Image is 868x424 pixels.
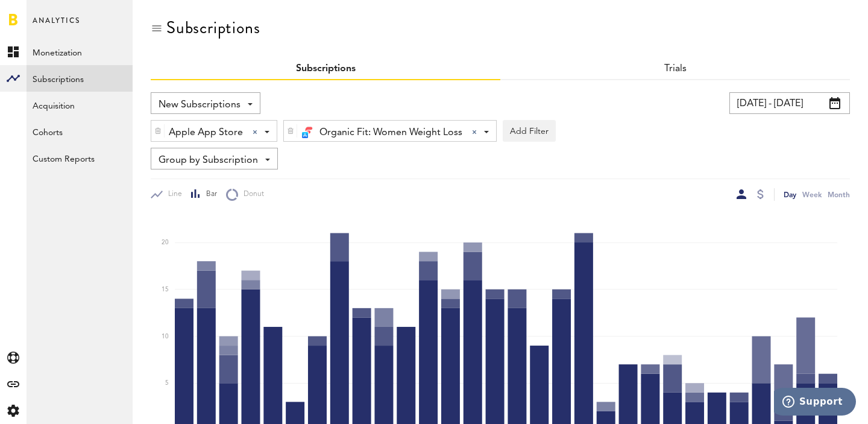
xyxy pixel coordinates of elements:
button: Add Filter [503,120,556,142]
text: 20 [162,239,169,245]
a: Custom Reports [27,145,133,171]
span: Bar [201,189,217,200]
div: Clear [472,130,477,134]
img: trash_awesome_blue.svg [154,127,162,135]
span: Organic Fit: Women Weight Loss [319,122,462,143]
div: Day [784,188,796,201]
a: Acquisition [27,92,133,118]
div: Delete [151,121,165,141]
div: Subscriptions [166,18,260,37]
text: 15 [162,286,169,293]
div: Delete [284,121,297,141]
a: Trials [664,64,687,74]
span: New Subscriptions [159,95,241,115]
span: Analytics [33,13,80,39]
a: Subscriptions [27,65,133,92]
a: Cohorts [27,118,133,145]
span: Donut [238,189,264,200]
text: 10 [162,334,169,340]
a: Subscriptions [296,64,356,74]
iframe: Opens a widget where you can find more information [774,388,856,418]
div: Month [828,188,850,201]
div: Week [802,188,822,201]
a: Monetization [27,39,133,65]
span: Line [163,189,182,200]
span: Group by Subscription [159,150,258,171]
img: trash_awesome_blue.svg [287,127,294,135]
span: Apple App Store [169,122,243,143]
text: 5 [165,381,169,387]
div: Clear [253,130,257,134]
img: 21.png [301,131,309,139]
img: 100x100bb.jpg [301,124,316,139]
